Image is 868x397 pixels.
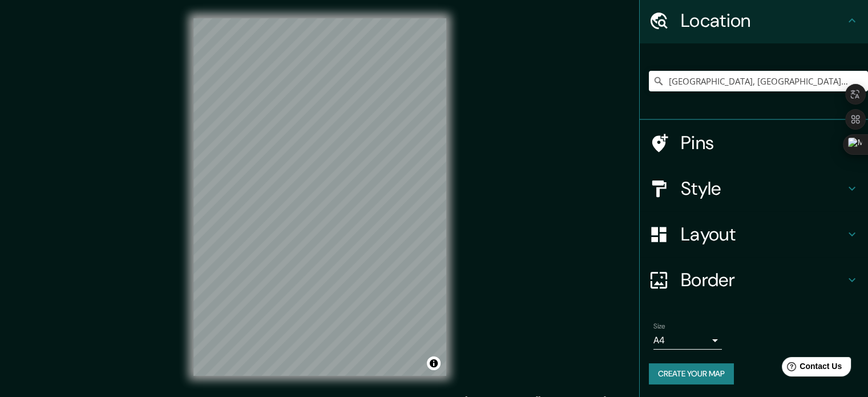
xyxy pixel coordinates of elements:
h4: Layout [681,223,845,246]
h4: Style [681,177,845,200]
button: Toggle attribution [427,356,441,370]
div: Pins [640,120,868,166]
div: A4 [653,331,722,350]
h4: Border [681,268,845,291]
div: Border [640,257,868,303]
label: Size [653,322,665,331]
iframe: Help widget launcher [766,352,855,384]
h4: Location [681,9,845,32]
h4: Pins [681,131,845,154]
input: Pick your city or area [649,71,868,91]
button: Create your map [649,363,734,384]
canvas: Map [193,18,446,376]
div: Style [640,166,868,211]
div: Layout [640,211,868,257]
